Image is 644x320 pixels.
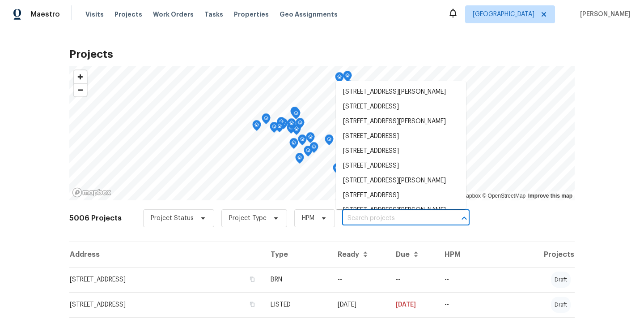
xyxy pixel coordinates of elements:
button: Zoom in [74,70,87,83]
div: Map marker [262,113,271,127]
div: Map marker [298,134,307,148]
li: [STREET_ADDRESS] [336,144,466,159]
button: Copy Address [248,275,256,283]
td: [DATE] [389,292,437,317]
li: [STREET_ADDRESS] [336,188,466,203]
div: Map marker [287,118,296,132]
span: Project Status [151,214,194,223]
td: -- [437,267,516,292]
div: Map marker [292,124,301,138]
th: Type [263,242,330,267]
th: Address [69,242,263,267]
li: [STREET_ADDRESS][PERSON_NAME] [336,173,466,188]
td: -- [330,267,389,292]
div: Map marker [290,107,299,121]
div: Map marker [275,121,284,135]
span: [PERSON_NAME] [576,10,631,19]
div: Map marker [333,163,342,177]
h2: Projects [69,50,575,59]
td: [STREET_ADDRESS] [69,267,263,292]
div: Map marker [343,71,352,85]
span: Maestro [30,10,60,19]
div: Map marker [309,142,318,156]
div: draft [551,297,571,313]
li: [STREET_ADDRESS][PERSON_NAME] [336,114,466,129]
th: Ready [330,242,389,267]
div: Map marker [295,153,304,167]
span: Visits [85,10,104,19]
span: Work Orders [153,10,194,19]
h2: 5006 Projects [69,214,122,223]
a: Improve this map [528,193,572,199]
a: Mapbox [456,193,481,199]
li: [STREET_ADDRESS] [336,129,466,144]
div: Map marker [306,132,315,146]
button: Copy Address [248,300,256,308]
div: Map marker [252,120,261,134]
span: Projects [114,10,142,19]
a: Mapbox homepage [72,187,111,198]
button: Zoom out [74,83,87,96]
div: Map marker [289,138,298,152]
div: Map marker [277,117,286,131]
td: [DATE] [330,292,389,317]
span: Zoom out [74,84,87,96]
span: Project Type [229,214,267,223]
td: [STREET_ADDRESS] [69,292,263,317]
span: Geo Assignments [280,10,338,19]
li: [STREET_ADDRESS] [336,159,466,173]
td: LISTED [263,292,330,317]
div: Map marker [325,134,334,148]
div: draft [551,272,571,288]
a: OpenStreetMap [482,193,525,199]
li: [STREET_ADDRESS][PERSON_NAME] [336,85,466,99]
canvas: Map [69,66,575,200]
div: Map marker [292,108,301,122]
td: BRN [263,267,330,292]
input: Search projects [342,212,445,225]
li: [STREET_ADDRESS] [336,99,466,114]
div: Map marker [270,122,279,136]
span: Tasks [204,11,223,17]
span: Properties [234,10,269,19]
div: Map marker [335,72,344,86]
span: HPM [302,214,314,223]
th: Projects [515,242,575,267]
td: -- [437,292,516,317]
span: [GEOGRAPHIC_DATA] [473,10,534,19]
th: Due [389,242,437,267]
th: HPM [437,242,516,267]
li: [STREET_ADDRESS][PERSON_NAME] [336,203,466,218]
button: Close [458,212,470,225]
div: Map marker [304,146,313,160]
td: -- [389,267,437,292]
